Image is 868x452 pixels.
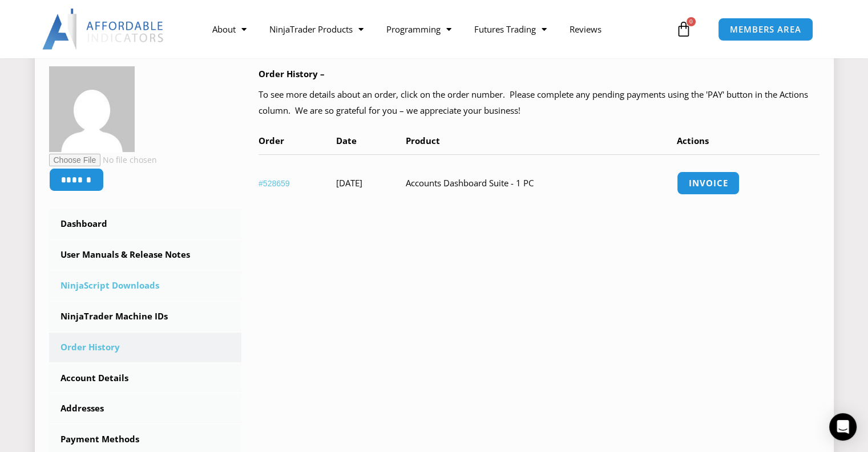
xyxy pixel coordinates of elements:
img: 84b7fd9a37919d4795e0aa83f63dd34d8dd976c562e03b48bc0ed31e2129f808 [49,66,135,152]
a: NinjaTrader Machine IDs [49,302,242,331]
a: 0 [659,13,709,46]
img: LogoAI | Affordable Indicators – NinjaTrader [42,9,165,50]
a: Dashboard [49,209,242,239]
div: Open Intercom Messenger [829,413,857,441]
a: About [201,16,258,42]
nav: Menu [201,16,673,42]
a: NinjaScript Downloads [49,271,242,301]
a: Invoice order number 528659 [677,171,740,195]
span: Product [406,135,440,146]
a: User Manuals & Release Notes [49,240,242,270]
a: Order History [49,333,242,362]
a: Account Details [49,363,242,393]
a: View order number 528659 [259,179,290,188]
a: MEMBERS AREA [718,18,813,41]
span: Order [259,135,284,146]
b: Order History – [259,68,325,79]
span: MEMBERS AREA [730,25,801,34]
td: Accounts Dashboard Suite - 1 PC [406,154,677,211]
p: To see more details about an order, click on the order number. Please complete any pending paymen... [259,87,819,119]
a: Futures Trading [463,16,558,42]
a: NinjaTrader Products [258,16,375,42]
span: 0 [687,17,696,26]
a: Programming [375,16,463,42]
span: Actions [677,135,709,146]
a: Addresses [49,394,242,423]
a: Reviews [558,16,613,42]
time: [DATE] [336,177,362,189]
span: Date [336,135,357,146]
